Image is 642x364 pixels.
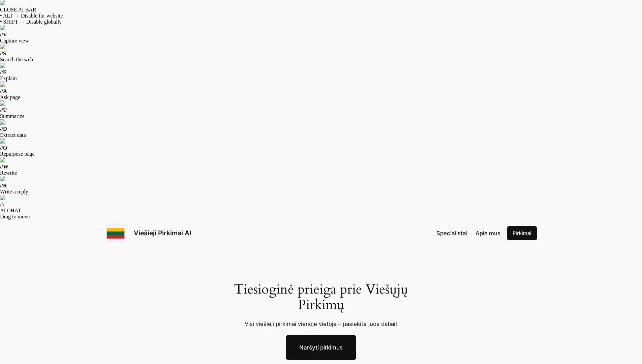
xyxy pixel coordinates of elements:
nav: Navigation [436,229,500,238]
h1: Tiesioginė prieiga prie Viešųjų Pirkimų [226,282,416,313]
a: Apie mus [476,229,500,238]
a: Pirkimai [507,226,537,240]
img: Viešieji pirkimai logo [105,223,126,243]
a: Viešieji Pirkimai AI [134,229,191,237]
span: Apie mus [476,230,500,237]
a: Specialistai [436,229,467,238]
p: Visi viešieji pirkimai vienoje vietoje – pasiekite juos dabar! [226,320,416,328]
a: Naršyti pirkimus [286,335,356,360]
span: Specialistai [436,230,467,237]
